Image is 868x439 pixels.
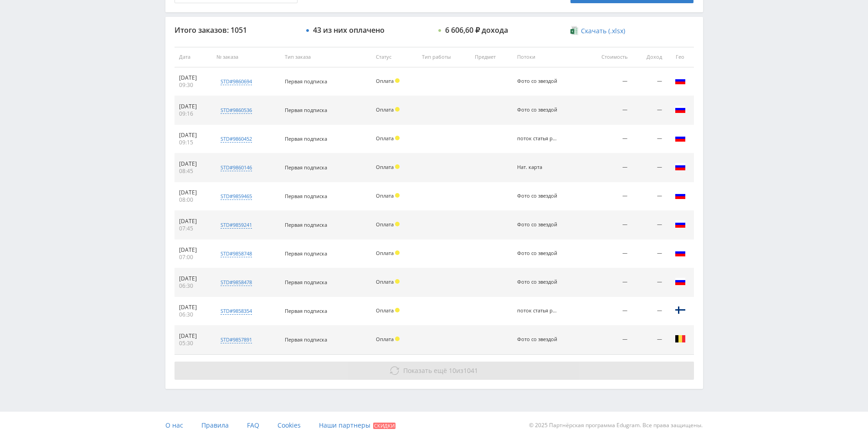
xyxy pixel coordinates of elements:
[583,153,632,182] td: —
[179,189,208,196] div: [DATE]
[179,254,208,261] div: 07:00
[517,107,558,113] div: Фото со звездой
[221,250,252,257] div: std#9858748
[395,78,400,83] span: Холд
[376,221,394,228] span: Оплата
[221,336,252,343] div: std#9857891
[376,250,394,256] span: Оплата
[583,182,632,211] td: —
[179,110,208,117] div: 09:16
[376,163,394,170] span: Оплата
[583,125,632,153] td: —
[313,26,385,34] div: 43 из них оплачено
[165,412,183,439] a: О нас
[583,211,632,240] td: —
[632,96,667,125] td: —
[675,75,686,86] img: rus.png
[285,336,327,343] span: Первая подписка
[221,307,252,315] div: std#9858354
[570,26,578,35] img: xlsx
[179,218,208,225] div: [DATE]
[517,193,558,199] div: Фото со звездой
[395,279,400,284] span: Холд
[513,47,583,67] th: Потоки
[376,106,394,113] span: Оплата
[417,47,470,67] th: Тип работы
[675,247,686,258] img: rus.png
[179,139,208,146] div: 09:15
[583,240,632,268] td: —
[221,279,252,286] div: std#9858478
[179,304,208,311] div: [DATE]
[201,412,229,439] a: Правила
[675,305,686,316] img: fin.png
[517,279,558,285] div: Фото со звездой
[221,107,252,114] div: std#9860536
[371,47,417,67] th: Статус
[175,47,212,67] th: Дата
[632,268,667,297] td: —
[403,366,478,375] span: из
[675,161,686,172] img: rus.png
[395,250,400,255] span: Холд
[470,47,512,67] th: Предмет
[221,221,252,229] div: std#9859241
[675,219,686,230] img: rus.png
[570,26,625,36] a: Скачать (.xlsx)
[632,125,667,153] td: —
[319,412,395,439] a: Наши партнеры Скидки
[632,47,667,67] th: Доход
[395,308,400,312] span: Холд
[221,135,252,143] div: std#9860452
[463,366,478,375] span: 1041
[179,74,208,82] div: [DATE]
[632,297,667,326] td: —
[179,103,208,110] div: [DATE]
[583,326,632,354] td: —
[667,47,694,67] th: Гео
[221,193,252,200] div: std#9859465
[395,193,400,198] span: Холд
[632,182,667,211] td: —
[438,412,703,439] div: © 2025 Партнёрская программа Edugram. Все права защищены.
[583,96,632,125] td: —
[675,333,686,344] img: bel.png
[280,47,371,67] th: Тип заказа
[179,132,208,139] div: [DATE]
[395,107,400,112] span: Холд
[403,366,447,375] span: Показать ещё
[632,153,667,182] td: —
[376,336,394,342] span: Оплата
[632,211,667,240] td: —
[201,421,229,429] span: Правила
[179,332,208,340] div: [DATE]
[179,311,208,318] div: 06:30
[395,136,400,140] span: Холд
[221,78,252,85] div: std#9860694
[247,421,259,429] span: FAQ
[517,164,558,170] div: Нат. карта
[285,193,327,199] span: Первая подписка
[221,164,252,171] div: std#9860146
[175,26,298,34] div: Итого заказов: 1051
[395,222,400,226] span: Холд
[179,246,208,254] div: [DATE]
[277,412,301,439] a: Cookies
[517,250,558,256] div: Фото со звездой
[285,164,327,171] span: Первая подписка
[632,240,667,268] td: —
[285,78,327,85] span: Первая подписка
[583,47,632,67] th: Стоимость
[376,278,394,285] span: Оплата
[285,221,327,228] span: Первая подписка
[179,82,208,89] div: 09:30
[285,107,327,113] span: Первая подписка
[445,26,508,34] div: 6 606,60 ₽ дохода
[517,337,558,342] div: Фото со звездой
[517,136,558,142] div: поток статья рерайт
[675,276,686,287] img: rus.png
[179,160,208,168] div: [DATE]
[376,77,394,84] span: Оплата
[165,421,183,429] span: О нас
[517,78,558,84] div: Фото со звездой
